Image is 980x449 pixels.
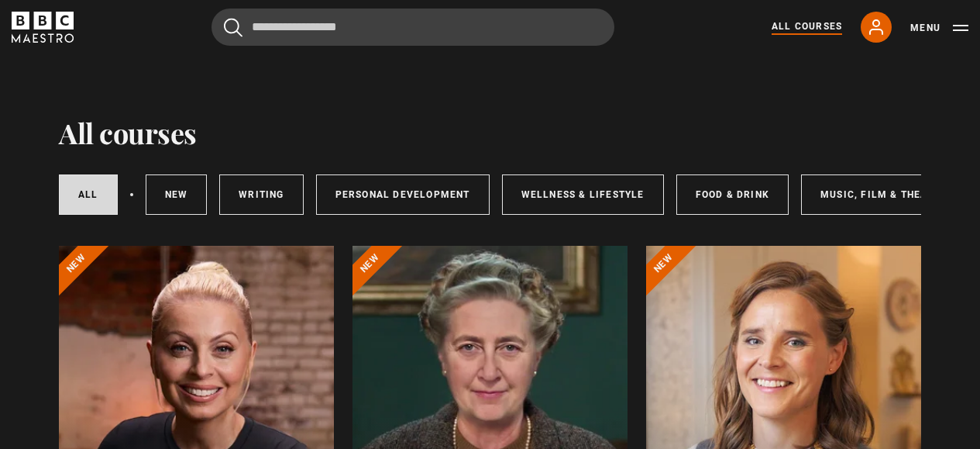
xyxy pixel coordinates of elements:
a: New [146,174,208,215]
button: Submit the search query [224,18,242,37]
a: Food & Drink [676,174,789,215]
h1: All courses [59,116,197,149]
a: Wellness & Lifestyle [502,174,664,215]
svg: BBC Maestro [12,12,74,43]
a: Personal Development [316,174,490,215]
a: All [59,174,118,215]
button: Toggle navigation [910,20,968,36]
a: All Courses [772,19,842,35]
input: Search [211,9,614,46]
a: Music, Film & Theatre [801,174,966,215]
a: Writing [219,174,303,215]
